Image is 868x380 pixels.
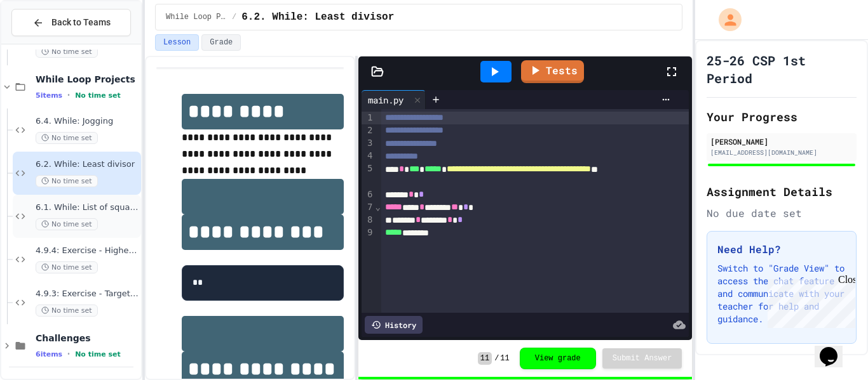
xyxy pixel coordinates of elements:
div: main.py [362,90,426,109]
span: • [67,90,70,100]
div: main.py [362,93,410,107]
span: Submit Answer [613,353,672,364]
h2: Assignment Details [707,183,857,200]
button: Grade [201,34,241,51]
span: Fold line [374,202,381,212]
span: 6.1. While: List of squares [36,202,139,213]
h1: 25-26 CSP 1st Period [707,51,857,87]
iframe: chat widget [815,329,855,367]
span: • [67,349,70,359]
div: 6 [362,188,374,201]
span: Challenges [36,332,139,344]
div: History [365,316,423,334]
span: / [494,353,499,364]
div: 5 [362,162,374,188]
span: 6.2. While: Least divisor [241,10,394,25]
span: 4.9.4: Exercise - Higher or Lower I [36,246,139,256]
span: While Loop Projects [166,12,227,22]
span: 11 [500,353,509,364]
div: 4 [362,150,374,162]
div: 8 [362,214,374,226]
button: Submit Answer [602,348,682,369]
div: 1 [362,112,374,124]
span: No time set [36,261,98,273]
h2: Your Progress [707,108,857,126]
span: 6 items [36,350,62,358]
span: 11 [478,352,492,365]
div: 2 [362,124,374,137]
div: No due date set [707,206,857,221]
div: 7 [362,201,374,214]
span: No time set [36,132,98,144]
div: [EMAIL_ADDRESS][DOMAIN_NAME] [710,148,853,157]
div: 9 [362,226,374,239]
span: No time set [75,350,121,358]
a: Tests [521,60,584,83]
span: Back to Teams [51,16,111,29]
span: No time set [75,91,121,100]
iframe: chat widget [763,274,855,328]
span: 6.4. While: Jogging [36,116,139,127]
span: 4.9.3: Exercise - Target Sum [36,289,139,299]
span: No time set [36,46,98,58]
span: / [232,12,236,22]
span: 5 items [36,91,62,100]
div: [PERSON_NAME] [710,136,853,147]
h3: Need Help? [717,242,846,257]
button: Back to Teams [11,9,131,36]
div: 3 [362,137,374,150]
span: No time set [36,305,98,317]
div: Chat with us now!Close [5,5,88,81]
span: While Loop Projects [36,74,139,85]
span: No time set [36,175,98,187]
p: Switch to "Grade View" to access the chat feature and communicate with your teacher for help and ... [717,262,846,325]
span: 6.2. While: Least divisor [36,159,139,170]
span: No time set [36,218,98,230]
button: View grade [520,348,596,369]
button: Lesson [155,34,199,51]
div: My Account [705,5,745,34]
